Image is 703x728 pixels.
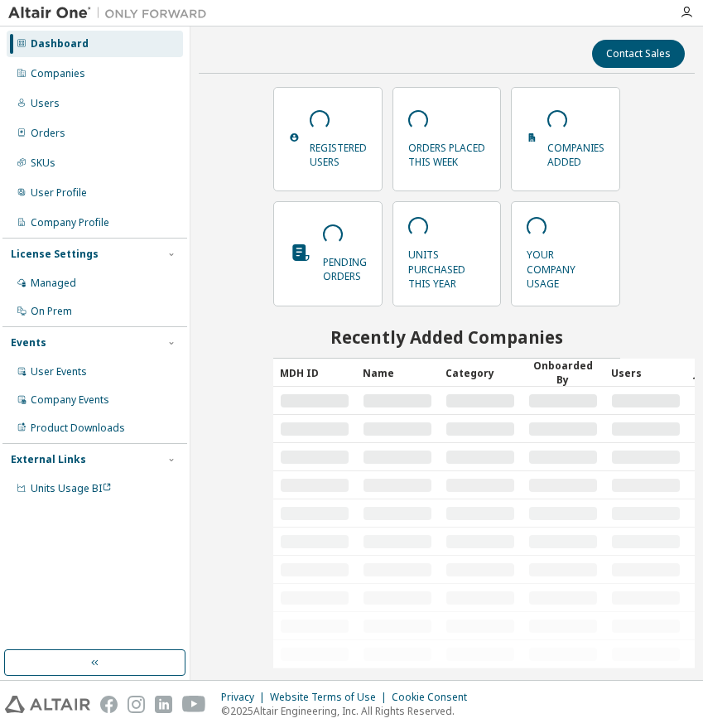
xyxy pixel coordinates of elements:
div: License Settings [11,248,99,261]
div: User Profile [31,186,87,200]
div: Privacy [221,691,270,704]
p: your company usage [527,243,604,290]
img: instagram.svg [128,696,145,713]
button: Contact Sales [592,40,685,68]
img: Altair One [8,5,215,22]
div: Events [11,336,46,350]
div: Category [445,359,515,386]
div: Dashboard [31,37,89,51]
div: User Events [31,365,87,378]
div: Users [611,359,681,386]
div: Managed [31,277,76,290]
div: Orders [31,127,65,140]
div: Company Profile [31,216,109,229]
img: youtube.svg [182,696,206,713]
div: Website Terms of Use [270,691,392,704]
p: © 2025 Altair Engineering, Inc. All Rights Reserved. [221,704,477,718]
p: pending orders [323,250,367,283]
div: On Prem [31,305,72,318]
img: linkedin.svg [155,696,172,713]
div: SKUs [31,157,55,170]
h2: Recently Added Companies [273,326,620,348]
p: companies added [547,136,604,169]
p: units purchased this year [408,243,486,290]
div: Name [363,359,432,386]
img: altair_logo.svg [5,696,90,713]
span: Units Usage BI [31,481,112,495]
p: orders placed this week [408,136,486,169]
div: Product Downloads [31,422,125,435]
div: Onboarded By [528,359,598,387]
div: Companies [31,67,85,80]
div: Users [31,97,60,110]
div: External Links [11,453,86,466]
div: Cookie Consent [392,691,477,704]
div: MDH ID [280,359,349,386]
div: Company Events [31,393,109,407]
p: registered users [310,136,367,169]
img: facebook.svg [100,696,118,713]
